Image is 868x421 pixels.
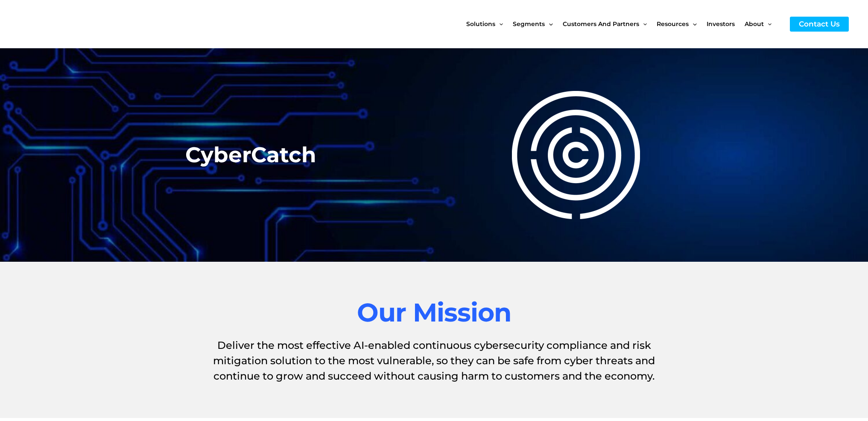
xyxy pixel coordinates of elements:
[495,6,503,42] span: Menu Toggle
[195,296,673,329] h2: Our Mission
[790,17,849,32] a: Contact Us
[466,6,495,42] span: Solutions
[639,6,647,42] span: Menu Toggle
[764,6,772,42] span: Menu Toggle
[563,6,639,42] span: Customers and Partners
[513,6,545,42] span: Segments
[195,338,673,384] h1: Deliver the most effective AI-enabled continuous cybersecurity compliance and risk mitigation sol...
[545,6,552,42] span: Menu Toggle
[657,6,689,42] span: Resources
[707,6,735,42] span: Investors
[466,6,781,42] nav: Site Navigation: New Main Menu
[689,6,696,42] span: Menu Toggle
[185,144,322,166] h2: CyberCatch
[745,6,764,42] span: About
[707,6,745,42] a: Investors
[15,6,117,42] img: CyberCatch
